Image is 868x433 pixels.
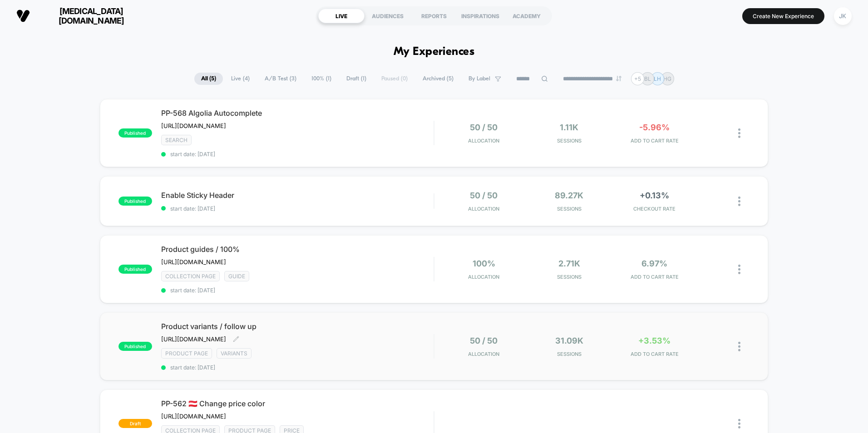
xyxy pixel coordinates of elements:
[470,336,498,345] span: 50 / 50
[529,206,610,212] span: Sessions
[37,6,146,25] span: [MEDICAL_DATA][DOMAIN_NAME]
[161,205,434,212] span: start date: [DATE]
[411,9,457,23] div: REPORTS
[663,75,671,82] p: HG
[161,413,226,420] span: [URL][DOMAIN_NAME]
[118,342,152,351] span: published
[831,7,854,25] button: JK
[194,73,223,85] span: All ( 5 )
[118,265,152,274] span: published
[394,45,475,59] h1: My Experiences
[224,73,256,85] span: Live ( 4 )
[161,108,434,118] span: PP-568 Algolia Autocomplete
[161,258,226,266] span: [URL][DOMAIN_NAME]
[738,342,740,351] img: close
[469,75,490,82] span: By Label
[217,348,252,359] span: VARIANTS
[161,151,434,157] span: start date: [DATE]
[529,351,610,357] span: Sessions
[16,9,30,23] img: Visually logo
[529,274,610,280] span: Sessions
[161,348,212,359] span: product page
[473,259,495,268] span: 100%
[305,73,338,85] span: 100% ( 1 )
[614,274,695,280] span: ADD TO CART RATE
[639,123,670,132] span: -5.96%
[340,73,373,85] span: Draft ( 1 )
[503,9,550,23] div: ACADEMY
[555,191,583,200] span: 89.27k
[161,135,192,145] span: SEARCH
[614,138,695,144] span: ADD TO CART RATE
[224,271,249,281] span: GUIDE
[641,259,667,268] span: 6.97%
[161,287,434,294] span: start date: [DATE]
[640,191,669,200] span: +0.13%
[161,122,226,129] span: [URL][DOMAIN_NAME]
[161,364,434,371] span: start date: [DATE]
[742,8,824,24] button: Create New Experience
[161,191,434,200] span: Enable Sticky Header
[738,265,740,274] img: close
[555,336,583,345] span: 31.09k
[118,128,152,138] span: published
[470,123,498,132] span: 50 / 50
[161,271,220,281] span: COLLECTION PAGE
[14,6,148,26] button: [MEDICAL_DATA][DOMAIN_NAME]
[318,9,365,23] div: LIVE
[638,336,671,345] span: +3.53%
[560,123,578,132] span: 1.11k
[834,7,852,25] div: JK
[738,419,740,428] img: close
[616,76,621,81] img: end
[258,73,303,85] span: A/B Test ( 3 )
[118,197,152,206] span: published
[161,245,434,254] span: Product guides / 100%
[558,259,580,268] span: 2.71k
[365,9,411,23] div: AUDIENCES
[738,197,740,206] img: close
[654,75,661,82] p: LH
[738,128,740,138] img: close
[468,274,499,280] span: Allocation
[161,335,226,343] span: [URL][DOMAIN_NAME]
[529,138,610,144] span: Sessions
[468,206,499,212] span: Allocation
[468,138,499,144] span: Allocation
[161,399,434,408] span: PP-562 🇦🇹 Change price color
[118,419,152,428] span: draft
[457,9,503,23] div: INSPIRATIONS
[470,191,498,200] span: 50 / 50
[631,72,644,85] div: + 5
[468,351,499,357] span: Allocation
[614,206,695,212] span: CHECKOUT RATE
[416,73,460,85] span: Archived ( 5 )
[644,75,651,82] p: BL
[161,322,434,331] span: Product variants / follow up
[614,351,695,357] span: ADD TO CART RATE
